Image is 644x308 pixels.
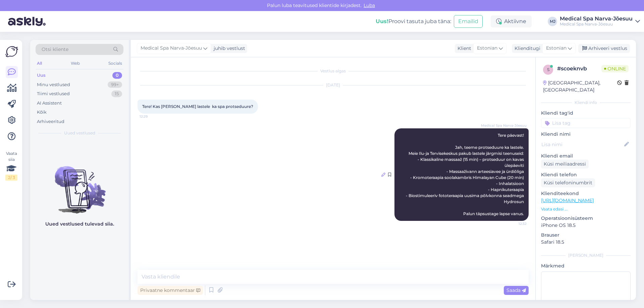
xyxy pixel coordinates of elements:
p: Vaata edasi ... [541,206,631,212]
div: Küsi meiliaadressi [541,160,589,169]
p: Brauser [541,232,631,239]
div: Vaata siia [5,150,17,181]
div: Medical Spa Narva-Jõesuu [560,16,633,21]
img: No chats [30,154,129,214]
span: 12:32 [501,221,527,226]
p: Märkmed [541,262,631,269]
p: Kliendi email [541,152,631,160]
p: Safari 18.5 [541,239,631,246]
span: Saada [506,287,526,293]
p: Kliendi nimi [541,131,631,138]
div: Klient [455,45,471,52]
span: Medical Spa Narva-Jõesuu [481,123,527,128]
b: Uus! [376,18,388,24]
span: Online [601,65,629,72]
span: Tere! Kas [PERSON_NAME] lastele ka spa protseduure? [142,104,253,109]
span: s [547,67,549,72]
span: Otsi kliente [42,46,68,53]
div: Klienditugi [512,45,540,52]
p: Kliendi telefon [541,171,631,178]
span: Uued vestlused [64,130,95,136]
input: Lisa nimi [541,141,623,148]
div: 99+ [108,81,122,88]
div: Uus [37,72,46,79]
input: Lisa tag [541,118,631,128]
div: Tiimi vestlused [37,90,70,97]
p: Kliendi tag'id [541,110,631,117]
div: Aktiivne [491,15,532,27]
div: 2 / 3 [5,175,17,181]
div: Privaatne kommentaar [138,286,203,295]
div: Arhiveeritud [37,118,64,125]
div: [GEOGRAPHIC_DATA], [GEOGRAPHIC_DATA] [543,79,617,94]
span: Medical Spa Narva-Jõesuu [141,45,202,52]
button: Emailid [454,15,483,28]
div: Vestlus algas [138,68,529,74]
div: 0 [112,72,122,79]
div: [DATE] [138,82,529,88]
div: Web [69,59,81,68]
span: Luba [362,2,377,8]
p: Uued vestlused tulevad siia. [45,221,114,228]
div: # scoeknvb [557,65,601,73]
span: Estonian [546,45,567,52]
div: [PERSON_NAME] [541,252,631,258]
div: MJ [548,17,557,26]
div: Medical Spa Narva-Jõesuu [560,21,633,27]
div: AI Assistent [37,100,62,107]
span: 12:29 [140,114,165,119]
div: Proovi tasuta juba täna: [376,17,451,25]
div: 15 [111,90,122,97]
div: Socials [107,59,123,68]
a: [URL][DOMAIN_NAME] [541,197,594,203]
p: Operatsioonisüsteem [541,215,631,222]
div: Kõik [37,109,47,116]
div: juhib vestlust [211,45,245,52]
p: iPhone OS 18.5 [541,222,631,229]
div: All [36,59,43,68]
div: Arhiveeri vestlus [578,44,630,53]
a: Medical Spa Narva-JõesuuMedical Spa Narva-Jõesuu [560,16,640,27]
div: Minu vestlused [37,81,70,88]
div: Kliendi info [541,100,631,106]
img: Askly Logo [5,45,18,58]
span: Estonian [477,45,497,52]
p: Klienditeekond [541,190,631,197]
div: Küsi telefoninumbrit [541,178,595,187]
